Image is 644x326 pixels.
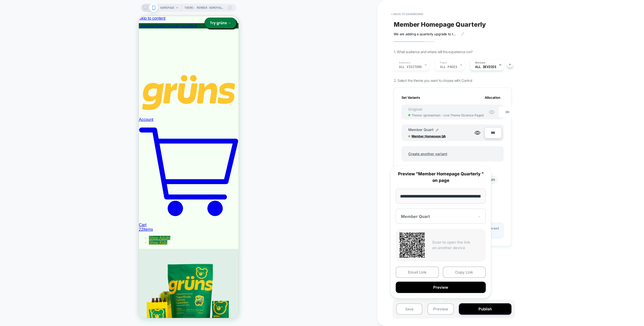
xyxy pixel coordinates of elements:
a: Shop Kids [10,224,28,229]
span: Limited time! Raspberry Lemonade + up to 52% off [1,8,58,11]
img: edit [436,129,438,131]
span: Theme: ( grüns/main - Live Theme (Science Page) ) [412,113,484,117]
span: Original [403,107,427,111]
button: Copy Link [443,267,486,278]
span: ALL DEVICES [475,65,496,69]
button: Preview [396,282,486,293]
span: Set Variants [401,95,420,100]
button: Email Link [396,267,439,278]
span: Member Quart [408,127,433,132]
span: Member Homepage Quarterly [394,21,486,28]
button: Save [396,303,422,315]
span: 1. What audience and where will the experience run? [394,50,472,54]
span: Member Homepage QA [412,134,449,138]
p: Preview "Member Homepage Quarterly " on page [396,171,486,184]
button: Publish [459,303,511,315]
img: LaborDaySale-Adults-HeroImage2.webp [5,233,95,323]
span: Theme: Member Homepage QA [184,4,225,12]
button: < back to dashboard [389,10,426,18]
span: 2. Select the theme you want to choose with Control [394,78,472,83]
span: Create another variant [403,148,452,160]
span: HOMEPAGE [160,4,174,12]
span: 2items [2,211,14,215]
p: Scan to open the link on another device [432,240,482,251]
button: Try grüns → [66,2,98,12]
a: Shop Adults [10,220,31,224]
span: We are adding a quarterly upgrade to the member homepage. [394,32,457,36]
span: Allocation [485,95,500,100]
span: Devices [475,61,485,64]
button: Preview [427,303,454,315]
